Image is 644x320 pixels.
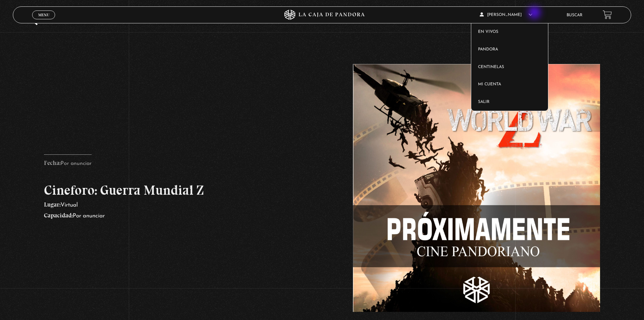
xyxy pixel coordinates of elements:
[480,13,532,17] span: [PERSON_NAME]
[38,13,49,17] span: Menu
[471,23,548,41] a: En vivos
[471,41,548,59] a: Pandora
[44,201,61,208] span: Lugar:
[44,154,92,169] p: Por anunciar
[603,10,612,19] a: View your shopping cart
[471,93,548,111] a: Salir
[44,159,61,167] span: Fecha:
[471,59,548,76] a: Centinelas
[44,180,291,199] h2: Cineforo: Guerra Mundial Z
[471,76,548,93] a: Mi cuenta
[44,199,291,211] p: Virtual
[44,210,291,221] p: Por anunciar
[36,19,52,23] span: Cerrar
[567,13,582,17] a: Buscar
[44,212,73,219] span: Capacidad:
